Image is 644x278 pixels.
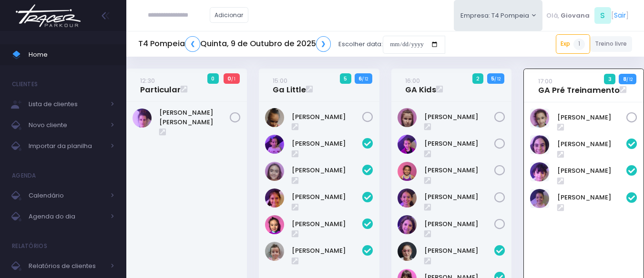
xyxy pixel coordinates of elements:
[594,7,611,24] span: S
[557,166,627,176] a: [PERSON_NAME]
[265,189,284,208] img: Helena Ongarato Amorim Silva
[614,10,626,20] a: Sair
[227,75,231,82] strong: 0
[265,162,284,181] img: Eloah Meneguim Tenorio
[265,135,284,154] img: Alice Mattos
[530,189,549,208] img: LIZ WHITAKER DE ALMEIDA BORGES
[362,76,368,82] small: / 12
[29,49,114,61] span: Home
[398,135,417,154] img: Diana Rosa Oliveira
[530,162,549,181] img: Isabela dela plata souza
[265,242,284,261] img: Mirella Figueiredo Rojas
[29,260,105,272] span: Relatórios de clientes
[398,215,417,234] img: Laura Novaes Abud
[538,77,552,86] small: 17:00
[159,108,230,127] a: [PERSON_NAME] [PERSON_NAME]
[491,75,494,82] strong: 5
[538,76,620,95] a: 17:00GA Pré Treinamento
[494,76,501,82] small: / 12
[530,135,549,154] img: Antonella Rossi Paes Previtalli
[405,76,420,85] small: 16:00
[273,76,287,85] small: 15:00
[604,74,615,84] span: 3
[626,77,633,82] small: / 12
[623,75,626,83] strong: 8
[12,166,36,185] h4: Agenda
[405,76,436,95] a: 16:00GA Kids
[340,73,351,84] span: 5
[12,237,47,256] h4: Relatórios
[424,166,495,175] a: [PERSON_NAME]
[424,192,495,202] a: [PERSON_NAME]
[29,119,105,131] span: Novo cliente
[185,36,200,52] a: ❮
[358,75,362,82] strong: 6
[424,219,495,229] a: [PERSON_NAME]
[140,76,181,95] a: 12:30Particular
[29,189,105,202] span: Calendário
[138,36,331,52] h5: T4 Pompeia Quinta, 9 de Outubro de 2025
[424,112,495,122] a: [PERSON_NAME]
[542,5,632,26] div: [ ]
[398,162,417,181] img: Isabela Inocentini Pivovar
[557,139,627,149] a: [PERSON_NAME]
[140,76,155,85] small: 12:30
[12,75,38,94] h4: Clientes
[398,189,417,208] img: Lara Souza
[292,112,362,122] a: [PERSON_NAME]
[557,113,627,122] a: [PERSON_NAME]
[398,108,417,127] img: Antonia Landmann
[472,73,484,84] span: 2
[561,11,590,20] span: Giovana
[207,73,219,84] span: 0
[557,193,627,202] a: [PERSON_NAME]
[133,109,152,128] img: Maria Laura Bertazzi
[231,76,235,82] small: / 1
[29,140,105,152] span: Importar da planilha
[292,166,362,175] a: [PERSON_NAME]
[210,7,249,23] a: Adicionar
[265,215,284,234] img: Júlia Meneguim Merlo
[556,34,590,53] a: Exp1
[265,108,284,127] img: Sophia Crispi Marques dos Santos
[292,246,362,256] a: [PERSON_NAME]
[292,139,362,149] a: [PERSON_NAME]
[546,11,559,20] span: Olá,
[590,36,633,52] a: Treino livre
[530,109,549,128] img: Ivy Miki Miessa Guadanuci
[29,98,105,110] span: Lista de clientes
[292,219,362,229] a: [PERSON_NAME]
[316,36,331,52] a: ❯
[573,39,585,50] span: 1
[424,139,495,149] a: [PERSON_NAME]
[273,76,306,95] a: 15:00Ga Little
[29,210,105,223] span: Agenda do dia
[138,33,445,55] div: Escolher data:
[398,242,417,261] img: Julia Abrell Ribeiro
[424,246,495,256] a: [PERSON_NAME]
[292,192,362,202] a: [PERSON_NAME]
